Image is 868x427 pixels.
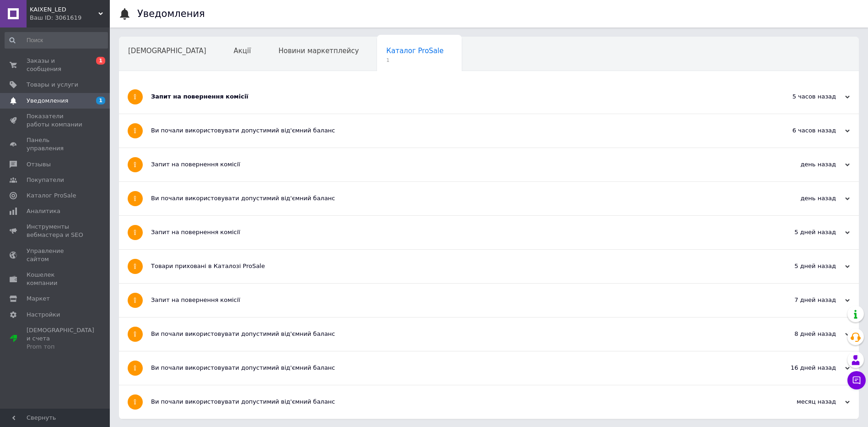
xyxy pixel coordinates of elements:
[27,311,60,319] span: Настройки
[27,223,85,239] span: Инструменты вебмастера и SEO
[137,8,205,19] h1: Уведомления
[96,97,105,104] span: 1
[278,47,359,55] span: Новини маркетплейсу
[27,192,76,200] span: Каталог ProSale
[27,136,85,153] span: Панель управления
[386,47,443,55] span: Каталог ProSale
[151,160,758,169] div: Запит на повернення комісії
[27,343,94,351] div: Prom топ
[758,262,850,270] div: 5 дней назад
[27,247,85,263] span: Управление сайтом
[27,160,51,169] span: Отзывы
[27,57,85,73] span: Заказы и сообщения
[5,32,108,49] input: Поиск
[27,326,94,351] span: [DEMOGRAPHIC_DATA] и счета
[151,262,758,270] div: Товари приховані в Каталозі ProSale
[234,47,251,55] span: Акції
[30,5,98,14] span: KAIXEN_LED
[758,364,850,372] div: 16 дней назад
[758,194,850,203] div: день назад
[151,228,758,236] div: Запит на повернення комісії
[758,228,850,236] div: 5 дней назад
[151,194,758,203] div: Ви почали використовувати допустимий від'ємний баланс
[27,207,60,215] span: Аналитика
[30,14,110,22] div: Ваш ID: 3061619
[758,330,850,338] div: 8 дней назад
[758,296,850,304] div: 7 дней назад
[151,330,758,338] div: Ви почали використовувати допустимий від'ємний баланс
[758,93,850,101] div: 5 часов назад
[758,126,850,135] div: 6 часов назад
[128,47,206,55] span: [DEMOGRAPHIC_DATA]
[151,398,758,406] div: Ви почали використовувати допустимий від'ємний баланс
[27,97,68,105] span: Уведомления
[758,398,850,406] div: месяц назад
[27,295,50,303] span: Маркет
[758,160,850,169] div: день назад
[151,126,758,135] div: Ви почали використовувати допустимий від'ємний баланс
[847,371,866,389] button: Чат с покупателем
[151,364,758,372] div: Ви почали використовувати допустимий від'ємний баланс
[386,57,443,64] span: 1
[151,296,758,304] div: Запит на повернення комісії
[27,112,85,129] span: Показатели работы компании
[27,176,64,184] span: Покупатели
[27,271,85,287] span: Кошелек компании
[27,81,78,89] span: Товары и услуги
[96,57,105,65] span: 1
[151,93,758,101] div: Запит на повернення комісії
